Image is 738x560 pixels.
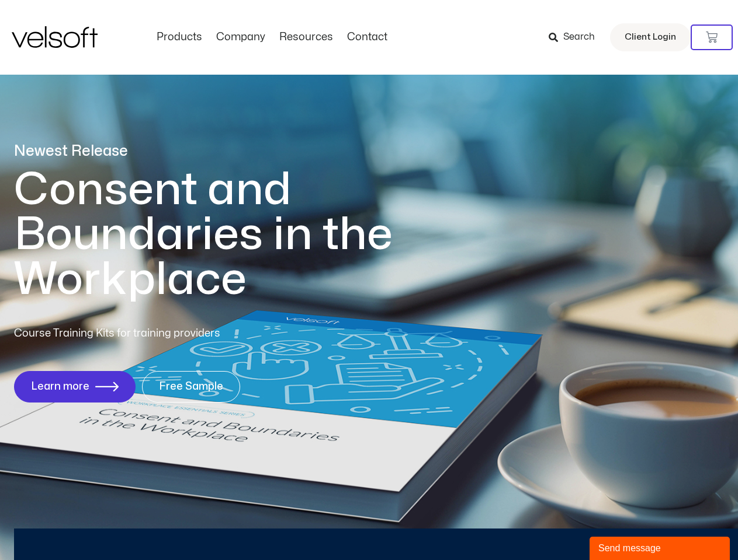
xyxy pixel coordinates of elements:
[150,31,394,44] nav: Menu
[272,31,340,44] a: ResourcesMenu Toggle
[150,31,209,44] a: ProductsMenu Toggle
[625,30,676,45] span: Client Login
[14,325,305,342] p: Course Training Kits for training providers
[590,534,732,560] iframe: chat widget
[563,30,595,45] span: Search
[14,371,136,402] a: Learn more
[209,31,272,44] a: CompanyMenu Toggle
[549,27,603,47] a: Search
[14,141,441,162] p: Newest Release
[31,381,89,393] span: Learn more
[142,371,240,402] a: Free Sample
[340,31,394,44] a: ContactMenu Toggle
[12,26,98,48] img: Velsoft Training Materials
[610,23,691,51] a: Client Login
[159,381,223,393] span: Free Sample
[14,167,441,302] h1: Consent and Boundaries in the Workplace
